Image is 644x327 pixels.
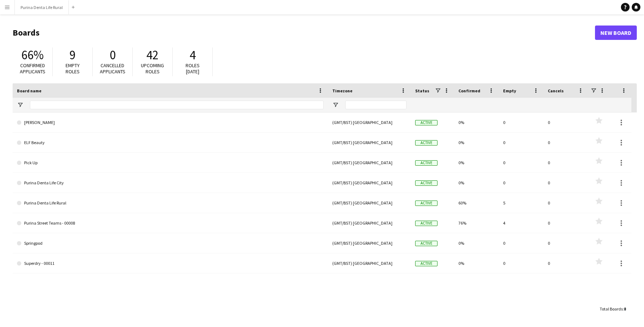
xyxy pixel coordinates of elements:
[20,62,45,75] span: Confirmed applicants
[332,102,339,108] button: Open Filter Menu
[17,153,324,173] a: Pick Up
[328,133,411,152] div: (GMT/BST) [GEOGRAPHIC_DATA]
[543,173,588,193] div: 0
[543,233,588,253] div: 0
[543,253,588,273] div: 0
[415,241,438,246] span: Active
[21,47,44,63] span: 66%
[458,88,480,93] span: Confirmed
[454,153,499,172] div: 0%
[415,120,438,125] span: Active
[543,112,588,132] div: 0
[328,253,411,273] div: (GMT/BST) [GEOGRAPHIC_DATA]
[328,213,411,233] div: (GMT/BST) [GEOGRAPHIC_DATA]
[17,102,23,108] button: Open Filter Menu
[624,306,626,312] span: 8
[499,233,543,253] div: 0
[17,233,324,253] a: Springpod
[13,27,595,38] h1: Boards
[454,133,499,152] div: 0%
[141,62,164,75] span: Upcoming roles
[415,201,438,206] span: Active
[548,88,564,93] span: Cancels
[503,88,516,93] span: Empty
[30,101,324,109] input: Board name Filter Input
[499,133,543,152] div: 0
[328,153,411,172] div: (GMT/BST) [GEOGRAPHIC_DATA]
[454,233,499,253] div: 0%
[543,193,588,213] div: 0
[543,153,588,172] div: 0
[17,133,324,153] a: ELF Beauty
[415,160,438,166] span: Active
[454,213,499,233] div: 76%
[17,112,324,133] a: [PERSON_NAME]
[499,193,543,213] div: 5
[543,133,588,152] div: 0
[499,213,543,233] div: 4
[454,173,499,193] div: 0%
[454,253,499,273] div: 0%
[415,88,429,93] span: Status
[146,47,159,63] span: 42
[15,0,69,14] button: Purina Denta Life Rural
[66,62,80,75] span: Empty roles
[70,47,76,63] span: 9
[17,253,324,273] a: Superdry - 00011
[17,88,41,93] span: Board name
[328,233,411,253] div: (GMT/BST) [GEOGRAPHIC_DATA]
[415,140,438,146] span: Active
[543,213,588,233] div: 0
[499,173,543,193] div: 0
[17,193,324,213] a: Purina Denta Life Rural
[600,306,623,312] span: Total Boards
[499,253,543,273] div: 0
[190,47,196,63] span: 4
[328,193,411,213] div: (GMT/BST) [GEOGRAPHIC_DATA]
[600,302,626,316] div: :
[499,112,543,132] div: 0
[415,261,438,266] span: Active
[186,62,200,75] span: Roles [DATE]
[345,101,407,109] input: Timezone Filter Input
[328,173,411,193] div: (GMT/BST) [GEOGRAPHIC_DATA]
[100,62,125,75] span: Cancelled applicants
[415,180,438,186] span: Active
[328,112,411,132] div: (GMT/BST) [GEOGRAPHIC_DATA]
[415,221,438,226] span: Active
[17,213,324,233] a: Purina Street Teams - 00008
[17,173,324,193] a: Purina Denta Life City
[499,153,543,172] div: 0
[454,193,499,213] div: 60%
[110,47,116,63] span: 0
[595,26,637,40] a: New Board
[332,88,352,93] span: Timezone
[454,112,499,132] div: 0%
